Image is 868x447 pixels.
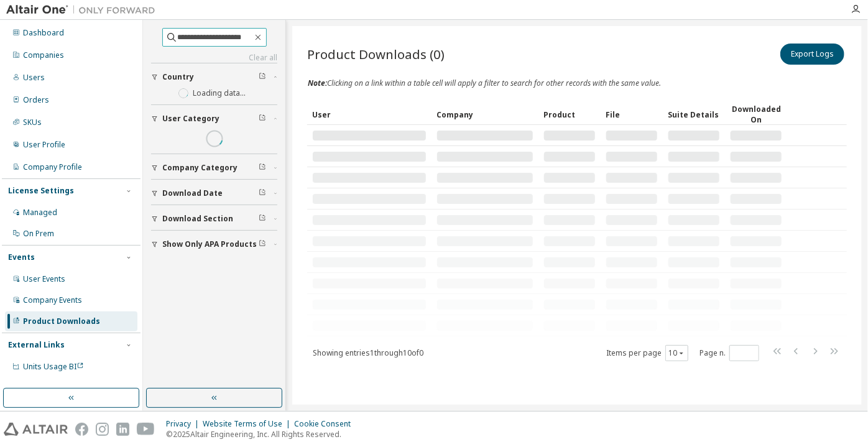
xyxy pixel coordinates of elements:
span: Page n. [699,345,759,361]
div: Companies [23,50,64,60]
span: Download Date [162,188,223,198]
button: Country [151,63,277,91]
span: Product Downloads (0) [307,45,445,63]
button: Export Logs [780,44,844,65]
span: Showing entries 1 through 10 of 0 [313,348,423,358]
div: User Events [23,274,65,284]
span: Clear filter [259,214,266,224]
p: © 2025 Altair Engineering, Inc. All Rights Reserved. [166,429,358,440]
div: Dashboard [23,28,64,38]
button: 10 [668,348,685,358]
img: altair_logo.svg [4,423,68,436]
button: Download Date [151,180,277,207]
div: Suite Details [668,104,720,124]
span: Units Usage BI [23,361,84,372]
div: Company Events [23,295,82,305]
div: License Settings [8,186,74,196]
div: Privacy [166,419,203,429]
span: Show Only APA Products [162,239,257,249]
span: Note: [308,78,327,88]
img: instagram.svg [96,423,109,436]
span: Clear filter [259,188,266,198]
div: Orders [23,95,49,105]
div: Downloaded On [730,104,782,125]
div: User [312,104,427,124]
span: Company Category [162,163,238,173]
img: Altair One [6,4,162,16]
img: facebook.svg [75,423,88,436]
span: Items per page [606,345,688,361]
div: Website Terms of Use [203,419,294,429]
label: Loading data... [193,88,246,98]
div: External Links [8,340,65,350]
div: Product Downloads [23,316,100,326]
div: Product [543,104,596,124]
button: User Category [151,105,277,132]
span: Country [162,72,194,82]
div: Cookie Consent [294,419,358,429]
a: Clear all [151,53,277,63]
button: Download Section [151,205,277,233]
div: Events [8,252,35,262]
span: Clear filter [259,163,266,173]
div: Company Profile [23,162,82,172]
button: Company Category [151,154,277,182]
span: Download Section [162,214,233,224]
div: Users [23,73,45,83]
div: SKUs [23,118,42,127]
div: On Prem [23,229,54,239]
span: Clear filter [259,72,266,82]
div: Managed [23,208,57,218]
img: linkedin.svg [116,423,129,436]
span: Clear filter [259,239,266,249]
span: User Category [162,114,219,124]
div: Company [436,104,533,124]
img: youtube.svg [137,423,155,436]
span: Clicking on a link within a table cell will apply a filter to search for other records with the s... [327,78,661,88]
div: File [606,104,658,124]
span: Clear filter [259,114,266,124]
button: Show Only APA Products [151,231,277,258]
div: User Profile [23,140,65,150]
